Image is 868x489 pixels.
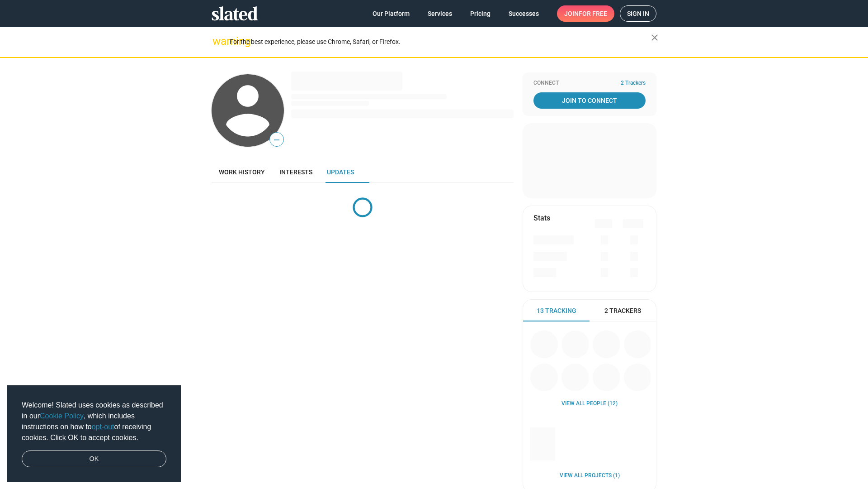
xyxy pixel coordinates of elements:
span: Join [564,5,607,22]
div: For the best experience, please use Chrome, Safari, or Firefox. [230,36,651,48]
mat-card-title: Stats [533,213,550,223]
span: 2 Trackers [621,80,646,87]
a: Pricing [463,5,498,22]
mat-icon: warning [212,36,223,47]
a: Work history [212,161,272,183]
div: cookieconsent [7,385,181,482]
span: Join To Connect [535,92,644,109]
span: Services [428,5,452,22]
a: View all Projects (1) [560,472,620,479]
span: Pricing [470,5,491,22]
span: Welcome! Slated uses cookies as described in our , which includes instructions on how to of recei... [22,400,166,443]
span: Work history [219,168,265,176]
a: Services [420,5,459,22]
span: — [270,134,283,146]
a: dismiss cookie message [22,451,166,468]
a: Interests [272,161,320,183]
div: Connect [533,80,646,87]
a: Join To Connect [533,92,646,109]
a: Our Platform [365,5,417,22]
a: Cookie Policy [40,412,84,420]
span: 2 Trackers [604,307,641,315]
a: View all People (12) [561,400,618,407]
mat-icon: close [649,32,660,43]
span: Our Platform [373,5,410,22]
a: Sign in [620,5,656,22]
span: for free [579,5,607,22]
span: 13 Tracking [537,307,576,315]
span: Sign in [627,6,649,21]
span: Interests [279,168,312,176]
span: Updates [327,168,354,176]
a: opt-out [92,423,114,431]
span: Successes [509,5,539,22]
a: Updates [320,161,361,183]
a: Successes [501,5,546,22]
a: Joinfor free [557,5,614,22]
